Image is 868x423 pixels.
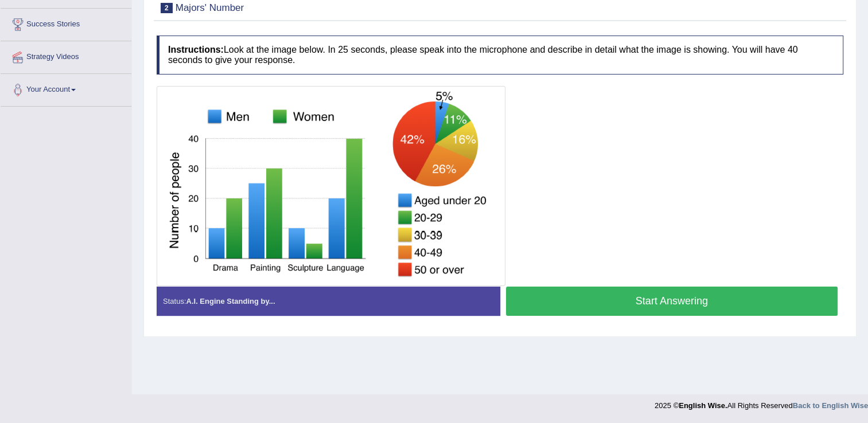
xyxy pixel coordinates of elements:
[157,36,843,74] h4: Look at the image below. In 25 seconds, please speak into the microphone and describe in detail w...
[1,9,131,37] a: Success Stories
[186,297,275,305] strong: A.I. Engine Standing by...
[793,401,868,410] a: Back to English Wise
[161,3,173,13] span: 2
[157,287,500,316] div: Status:
[168,45,224,54] b: Instructions:
[679,401,727,410] strong: English Wise.
[506,287,838,316] button: Start Answering
[1,41,131,70] a: Strategy Videos
[176,2,244,13] small: Majors' Number
[655,394,868,411] div: 2025 © All Rights Reserved
[1,74,131,103] a: Your Account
